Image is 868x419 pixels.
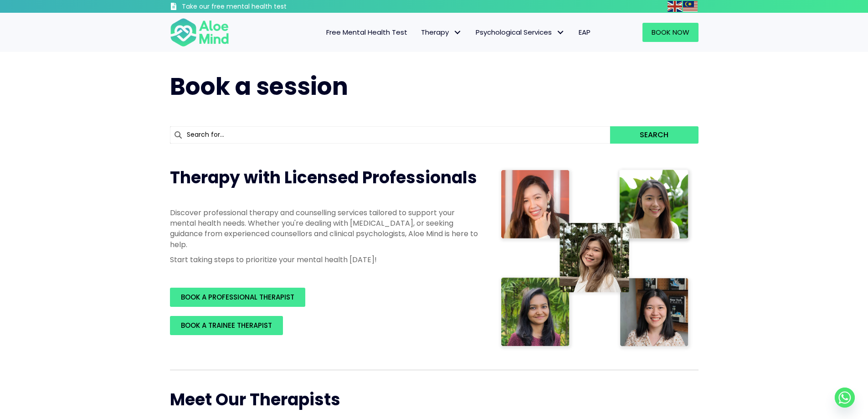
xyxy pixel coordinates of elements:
[241,23,597,42] nav: Menu
[170,2,335,13] a: Take our free mental health test
[170,207,480,250] p: Discover professional therapy and counselling services tailored to support your mental health nee...
[683,1,699,11] a: Malay
[668,1,682,12] img: en
[642,23,699,42] a: Book Now
[476,27,565,37] span: Psychological Services
[326,27,407,37] span: Free Mental Health Test
[414,23,469,42] a: TherapyTherapy: submenu
[579,27,591,37] span: EAP
[170,126,611,144] input: Search for...
[610,126,698,144] button: Search
[170,316,283,335] a: BOOK A TRAINEE THERAPIST
[170,388,340,411] span: Meet Our Therapists
[835,388,855,408] a: Whatsapp
[451,26,464,39] span: Therapy: submenu
[683,1,698,12] img: ms
[181,292,294,302] span: BOOK A PROFESSIONAL THERAPIST
[554,26,567,39] span: Psychological Services: submenu
[170,166,477,189] span: Therapy with Licensed Professionals
[170,17,229,47] img: Aloe mind Logo
[421,27,462,37] span: Therapy
[498,166,693,352] img: Therapist collage
[182,2,335,11] h3: Take our free mental health test
[469,23,572,42] a: Psychological ServicesPsychological Services: submenu
[170,288,305,307] a: BOOK A PROFESSIONAL THERAPIST
[572,23,597,42] a: EAP
[170,254,480,265] p: Start taking steps to prioritize your mental health [DATE]!
[668,1,683,11] a: English
[181,321,272,330] span: BOOK A TRAINEE THERAPIST
[652,27,689,37] span: Book Now
[319,23,414,42] a: Free Mental Health Test
[170,70,348,103] span: Book a session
